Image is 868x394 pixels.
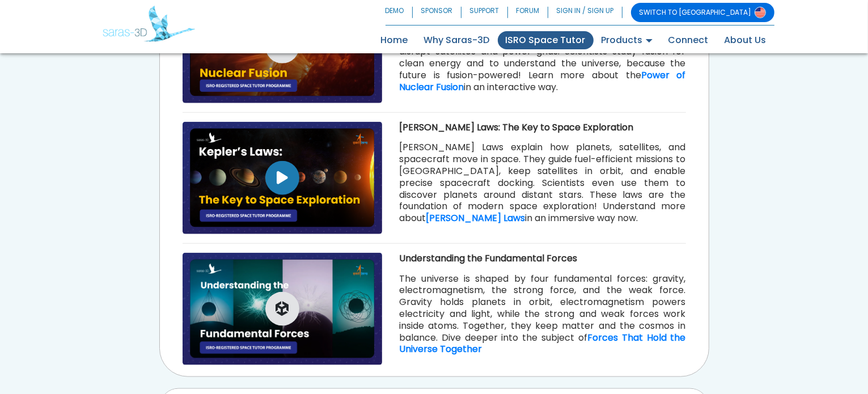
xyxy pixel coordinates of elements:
p: [PERSON_NAME] Laws explain how planets, satellites, and spacecraft move in space. They guide fuel... [399,142,686,224]
img: Saras 3D [103,6,195,42]
a: About Us [717,31,774,49]
a: Products [594,31,660,49]
a: SIGN IN / SIGN UP [548,3,623,22]
a: Home [373,31,416,49]
a: Why Saras-3D [416,31,498,49]
a: DEMO [386,3,413,22]
a: SUPPORT [461,3,508,22]
a: [PERSON_NAME] Laws [426,211,525,224]
img: forces.png [183,253,383,365]
a: ISRO Space Tutor [498,31,594,49]
a: FORUM [508,3,548,22]
a: SPONSOR [413,3,461,22]
p: The universe is shaped by four fundamental forces: gravity, electromagnetism, the strong force, a... [399,273,686,356]
a: Forces That Hold the Universe Together [399,331,686,356]
a: SWITCH TO [GEOGRAPHIC_DATA] [631,3,774,22]
a: Connect [660,31,717,49]
b: [PERSON_NAME] Laws: The Key to Space Exploration [399,121,633,134]
p: The Sun’s energy comes from nuclear fusion—hydrogen atoms fusing into helium, releasing immense p... [399,11,686,94]
a: Power of Nuclear Fusion [399,69,686,94]
b: Understanding the Fundamental Forces [399,252,577,265]
img: Switch to USA [755,7,766,18]
img: Kepler.png [183,122,383,234]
